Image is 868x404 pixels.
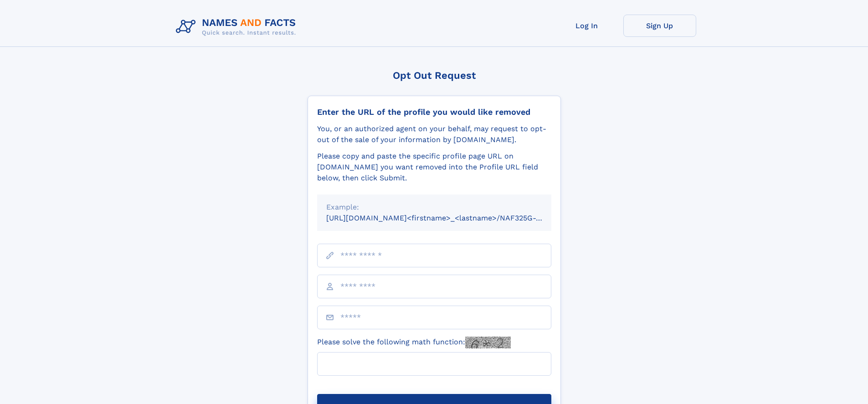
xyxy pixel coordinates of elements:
[317,107,551,117] div: Enter the URL of the profile you would like removed
[326,214,569,222] small: [URL][DOMAIN_NAME]<firstname>_<lastname>/NAF325G-xxxxxxxx
[550,15,623,37] a: Log In
[317,337,511,348] label: Please solve the following math function:
[326,202,542,213] div: Example:
[308,70,561,81] div: Opt Out Request
[317,123,551,145] div: You, or an authorized agent on your behalf, may request to opt-out of the sale of your informatio...
[623,15,696,37] a: Sign Up
[317,151,551,184] div: Please copy and paste the specific profile page URL on [DOMAIN_NAME] you want removed into the Pr...
[172,15,303,39] img: Logo Names and Facts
